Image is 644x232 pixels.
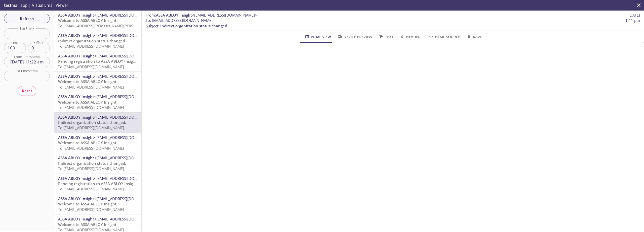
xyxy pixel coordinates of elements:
span: <[EMAIL_ADDRESS][DOMAIN_NAME]> [94,135,159,140]
span: HTML Source [428,34,460,40]
span: <[EMAIL_ADDRESS][DOMAIN_NAME]> [94,13,159,18]
span: <[EMAIL_ADDRESS][DOMAIN_NAME]> [94,53,159,58]
span: Text [378,34,393,40]
span: Headers [399,34,422,40]
span: To: [EMAIL_ADDRESS][DOMAIN_NAME] [58,166,124,171]
div: ASSA ABLOY Insight<[EMAIL_ADDRESS][DOMAIN_NAME]>Welcome to ASSA ABLOY InsightTo:[EMAIL_ADDRESS][D... [54,194,141,214]
span: <[EMAIL_ADDRESS][DOMAIN_NAME]> [94,176,159,181]
div: ASSA ABLOY Insight<[EMAIL_ADDRESS][DOMAIN_NAME]>Indirect organization status changed.To:[EMAIL_AD... [54,113,141,133]
span: Reset [22,88,32,94]
span: ASSA ABLOY Insight [58,176,94,181]
div: ASSA ABLOY Insight<[EMAIL_ADDRESS][DOMAIN_NAME]>Welcome to ASSA ABLOY Insight!To:[EMAIL_ADDRESS][... [54,11,141,31]
span: <[EMAIL_ADDRESS][DOMAIN_NAME]> [94,33,159,38]
button: Reset [18,86,36,96]
div: ASSA ABLOY Insight<[EMAIL_ADDRESS][DOMAIN_NAME]>Welcome to ASSA ABLOY InsightTo:[EMAIL_ADDRESS][D... [54,133,141,153]
span: To [146,18,150,23]
span: From [146,13,155,18]
span: : [146,13,257,18]
div: ASSA ABLOY Insight<[EMAIL_ADDRESS][DOMAIN_NAME]>Welcome to ASSA ABLOY InsightTo:[EMAIL_ADDRESS][D... [54,92,141,112]
span: To: [EMAIL_ADDRESS][DOMAIN_NAME] [58,105,124,110]
div: ASSA ABLOY Insight<[EMAIL_ADDRESS][DOMAIN_NAME]>Pending registration to ASSA ABLOY Insight remind... [54,51,141,71]
span: ASSA ABLOY Insight [58,115,94,120]
span: Welcome to ASSA ABLOY Insight [58,100,116,105]
span: To: [EMAIL_ADDRESS][DOMAIN_NAME] [58,44,124,49]
span: Pending registration to ASSA ABLOY Insight reminder! [58,181,156,186]
span: To: [EMAIL_ADDRESS][DOMAIN_NAME] [58,85,124,90]
span: <[EMAIL_ADDRESS][DOMAIN_NAME]> [192,13,257,18]
span: Welcome to ASSA ABLOY Insight! [58,18,117,23]
span: testmail [4,3,19,8]
span: Indirect organization status changed. [160,23,228,28]
span: To: [EMAIL_ADDRESS][DOMAIN_NAME] [58,125,124,130]
span: ASSA ABLOY Insight [58,155,94,160]
span: To: [EMAIL_ADDRESS][DOMAIN_NAME] [58,207,124,212]
span: ASSA ABLOY Insight [58,94,94,99]
span: Refresh [8,15,46,22]
div: ASSA ABLOY Insight<[EMAIL_ADDRESS][DOMAIN_NAME]>Indirect organization status changed.To:[EMAIL_AD... [54,31,141,51]
div: ASSA ABLOY Insight<[EMAIL_ADDRESS][DOMAIN_NAME]>Indirect organization status changed.To:[EMAIL_AD... [54,153,141,173]
button: Refresh [4,14,50,23]
span: To: [EMAIL_ADDRESS][DOMAIN_NAME] [58,146,124,151]
span: Welcome to ASSA ABLOY Insight [58,79,116,84]
span: ASSA ABLOY Insight [58,216,94,221]
span: To: [EMAIL_ADDRESS][PERSON_NAME][PERSON_NAME][DOMAIN_NAME] [58,23,182,28]
span: <[EMAIL_ADDRESS][DOMAIN_NAME]> [94,216,159,221]
span: Welcome to ASSA ABLOY Insight [58,140,116,145]
span: ASSA ABLOY Insight [58,53,94,58]
span: [DATE] [628,13,640,18]
span: Raw [466,34,481,40]
span: ASSA ABLOY Insight [58,33,94,38]
p: : [146,18,640,29]
span: To: [EMAIL_ADDRESS][DOMAIN_NAME] [58,186,124,191]
span: Welcome to ASSA ABLOY Insight [58,222,116,227]
span: Indirect organization status changed. [58,38,126,43]
span: <[EMAIL_ADDRESS][DOMAIN_NAME]> [94,155,159,160]
span: Subject [146,23,158,28]
span: <[EMAIL_ADDRESS][DOMAIN_NAME]> [94,74,159,79]
span: HTML View [304,34,331,40]
span: ASSA ABLOY Insight [156,13,192,18]
span: Indirect organization status changed. [58,161,126,166]
div: ASSA ABLOY Insight<[EMAIL_ADDRESS][DOMAIN_NAME]>Pending registration to ASSA ABLOY Insight remind... [54,174,141,194]
span: ASSA ABLOY Insight [58,13,94,18]
span: Welcome to ASSA ABLOY Insight [58,201,116,206]
div: ASSA ABLOY Insight<[EMAIL_ADDRESS][DOMAIN_NAME]>Welcome to ASSA ABLOY InsightTo:[EMAIL_ADDRESS][D... [54,72,141,92]
span: ASSA ABLOY Insight [58,196,94,201]
span: : [EMAIL_ADDRESS][DOMAIN_NAME] [146,18,213,23]
span: ASSA ABLOY Insight [58,74,94,79]
span: Device Preview [337,34,372,40]
span: 1:11 pm [625,18,640,23]
span: <[EMAIL_ADDRESS][DOMAIN_NAME]> [94,94,159,99]
span: Indirect organization status changed. [58,120,126,125]
span: To: [EMAIL_ADDRESS][DOMAIN_NAME] [58,64,124,69]
span: Pending registration to ASSA ABLOY Insight reminder! [58,59,156,64]
span: <[EMAIL_ADDRESS][DOMAIN_NAME]> [94,196,159,201]
span: ASSA ABLOY Insight [58,135,94,140]
span: <[EMAIL_ADDRESS][DOMAIN_NAME]> [94,115,159,120]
